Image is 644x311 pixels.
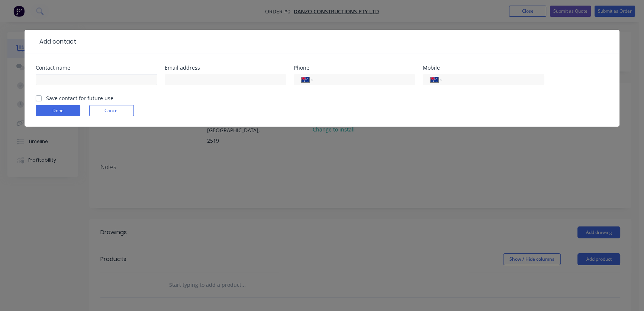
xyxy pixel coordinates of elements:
div: Contact name [36,65,157,70]
div: Email address [165,65,286,70]
label: Save contact for future use [46,94,113,102]
button: Done [36,105,80,116]
div: Add contact [36,37,76,46]
div: Mobile [423,65,544,70]
div: Phone [294,65,415,70]
button: Cancel [89,105,134,116]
